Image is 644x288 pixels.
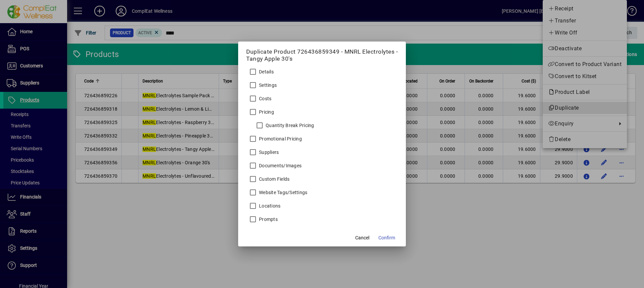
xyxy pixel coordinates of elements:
[258,149,279,156] label: Suppliers
[376,232,398,244] button: Confirm
[258,216,278,223] label: Prompts
[258,176,289,182] label: Custom Fields
[258,189,307,196] label: Website Tags/Settings
[258,162,302,169] label: Documents/Images
[378,234,395,241] span: Confirm
[355,234,369,241] span: Cancel
[258,203,280,209] label: Locations
[246,48,398,62] h5: Duplicate Product 726436859349 - MNRL Electrolytes - Tangy Apple 30's
[258,95,271,102] label: Costs
[258,68,274,75] label: Details
[264,122,314,129] label: Quantity Break Pricing
[258,135,302,142] label: Promotional Pricing
[258,109,274,115] label: Pricing
[258,82,277,89] label: Settings
[352,232,373,244] button: Cancel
